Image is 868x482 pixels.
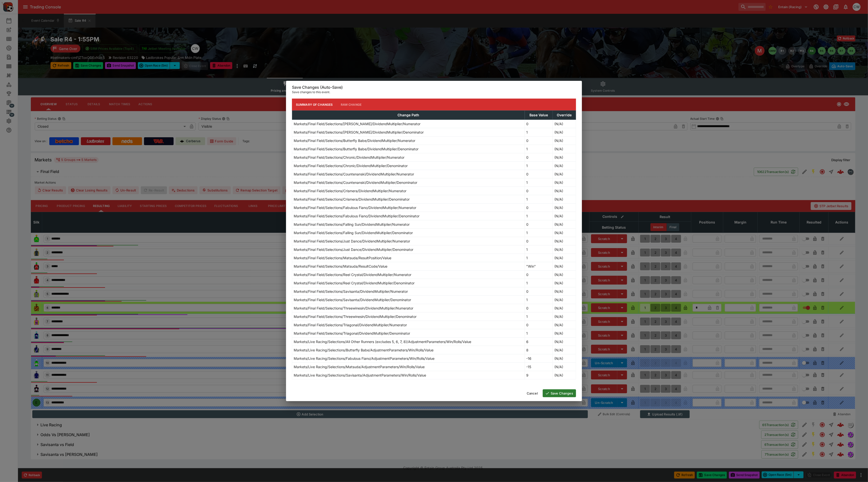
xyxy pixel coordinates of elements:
[553,262,576,271] td: (N/A)
[294,155,404,160] p: Markets/Final Field/Selections/Chronic/DividendMultiplier/Numerator
[294,239,410,244] p: Markets/Final Field/Selections/Just Dance/DividendMultiplier/Numerator
[294,205,416,210] p: Markets/Final Field/Selections/Fabulous Fiano/DividendMultiplier/Numerator
[294,163,408,168] p: Markets/Final Field/Selections/Chronic/DividendMultiplier/Denominator
[525,187,553,195] td: 0
[294,272,411,277] p: Markets/Final Field/Selections/Reel Crystal/DividendMultiplier/Numerator
[525,204,553,212] td: 0
[553,346,576,354] td: (N/A)
[553,287,576,296] td: (N/A)
[553,153,576,162] td: (N/A)
[524,389,541,397] button: Cancel
[553,296,576,304] td: (N/A)
[294,230,413,235] p: Markets/Final Field/Selections/Falling Sun/DividendMultiplier/Denominator
[294,130,424,135] p: Markets/Final Field/Selections/[PERSON_NAME]/DividendMultiplier/Denominator
[525,279,553,287] td: 1
[294,146,418,152] p: Markets/Final Field/Selections/Butterfly Babe/DividendMultiplier/Denominator
[294,197,410,202] p: Markets/Final Field/Selections/Crismera/DividendMultiplier/Denominator
[294,364,425,369] p: Markets/Live Racing/Selections/Matsuda/AdjustmentParameters/Win/Rolls/Value
[525,162,553,170] td: 1
[525,212,553,220] td: 1
[337,99,366,110] button: Raw Change
[294,138,415,143] p: Markets/Final Field/Selections/Butterfly Babe/DividendMultiplier/Numerator
[525,195,553,204] td: 1
[525,354,553,363] td: -16
[525,304,553,312] td: 0
[294,373,426,378] p: Markets/Live Racing/Selections/Savisanta/AdjustmentParameters/Win/Rolls/Value
[525,338,553,346] td: 6
[553,271,576,279] td: (N/A)
[294,339,471,344] p: Markets/Live Racing/Selections/All Other Runners (excludes 5, 6, 7, 8)/AdjustmentParameters/Win/R...
[294,264,387,269] p: Markets/Final Field/Selections/Matsuda/ResultCode/Value
[553,371,576,379] td: (N/A)
[525,111,553,120] th: Base Value
[553,162,576,170] td: (N/A)
[553,279,576,287] td: (N/A)
[525,287,553,296] td: 0
[525,296,553,304] td: 1
[553,354,576,363] td: (N/A)
[525,254,553,262] td: 1
[525,271,553,279] td: 0
[292,85,576,90] h6: Save Changes (Auto-Save)
[294,280,415,286] p: Markets/Final Field/Selections/Reel Crystal/DividendMultiplier/Denominator
[525,178,553,187] td: 1
[553,212,576,220] td: (N/A)
[553,204,576,212] td: (N/A)
[553,229,576,237] td: (N/A)
[525,245,553,254] td: 1
[294,289,408,294] p: Markets/Final Field/Selections/Savisanta/DividendMultiplier/Numerator
[525,229,553,237] td: 1
[553,128,576,137] td: (N/A)
[553,329,576,338] td: (N/A)
[294,121,420,126] p: Markets/Final Field/Selections/[PERSON_NAME]/DividendMultiplier/Numerator
[294,322,407,327] p: Markets/Final Field/Selections/Triagonal/DividendMultiplier/Numerator
[525,371,553,379] td: 9
[553,237,576,245] td: (N/A)
[525,237,553,245] td: 0
[543,389,576,397] button: Save Changes
[294,172,414,177] p: Markets/Final Field/Selections/Countenanski/DividendMultiplier/Numerator
[525,128,553,137] td: 1
[294,180,417,185] p: Markets/Final Field/Selections/Countenanski/DividendMultiplier/Denominator
[553,245,576,254] td: (N/A)
[553,111,576,120] th: Override
[525,153,553,162] td: 0
[294,331,410,336] p: Markets/Final Field/Selections/Triagonal/DividendMultiplier/Denominator
[553,178,576,187] td: (N/A)
[525,170,553,178] td: 0
[294,222,410,227] p: Markets/Final Field/Selections/Falling Sun/DividendMultiplier/Numerator
[294,247,413,252] p: Markets/Final Field/Selections/Just Dance/DividendMultiplier/Denominator
[294,213,419,219] p: Markets/Final Field/Selections/Fabulous Fiano/DividendMultiplier/Denominator
[553,120,576,128] td: (N/A)
[525,346,553,354] td: 8
[294,188,406,193] p: Markets/Final Field/Selections/Crismera/DividendMultiplier/Numerator
[292,99,337,110] button: Summary of Changes
[294,255,391,260] p: Markets/Final Field/Selections/Matsuda/ResultPosition/Value
[553,304,576,312] td: (N/A)
[525,120,553,128] td: 0
[553,170,576,178] td: (N/A)
[553,195,576,204] td: (N/A)
[553,312,576,321] td: (N/A)
[525,145,553,153] td: 1
[294,314,416,319] p: Markets/Final Field/Selections/Threewinesin/DividendMultiplier/Denominator
[525,312,553,321] td: 1
[294,297,411,302] p: Markets/Final Field/Selections/Savisanta/DividendMultiplier/Denominator
[553,137,576,145] td: (N/A)
[553,220,576,229] td: (N/A)
[553,338,576,346] td: (N/A)
[525,363,553,371] td: -15
[553,187,576,195] td: (N/A)
[553,254,576,262] td: (N/A)
[292,111,525,120] th: Change Path
[525,262,553,271] td: "Win"
[294,356,434,361] p: Markets/Live Racing/Selections/Fabulous Fiano/AdjustmentParameters/Win/Rolls/Value
[292,90,576,95] p: Save changes to this event.
[294,306,413,311] p: Markets/Final Field/Selections/Threewinesin/DividendMultiplier/Numerator
[525,137,553,145] td: 0
[553,321,576,329] td: (N/A)
[294,347,434,353] p: Markets/Live Racing/Selections/Butterfly Babe/AdjustmentParameters/Win/Rolls/Value
[553,145,576,153] td: (N/A)
[525,220,553,229] td: 0
[525,321,553,329] td: 0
